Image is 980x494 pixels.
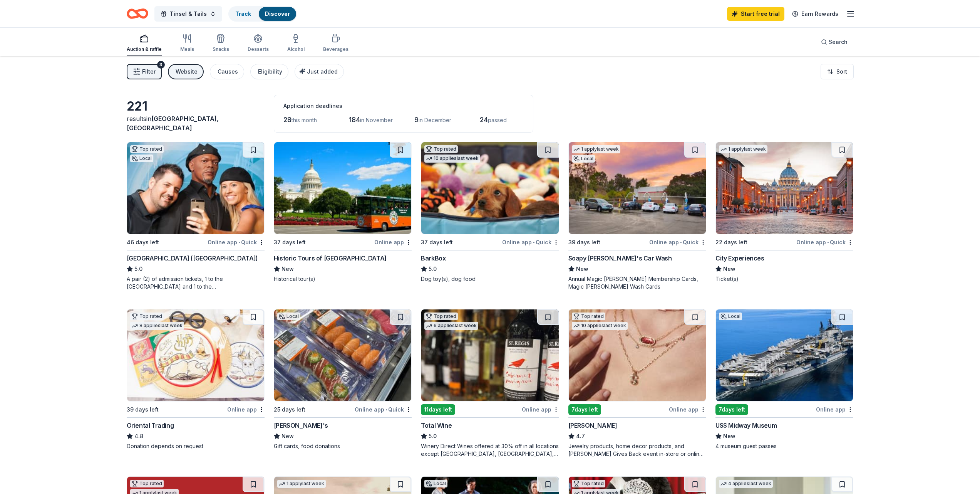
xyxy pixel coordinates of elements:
div: [PERSON_NAME] [568,421,617,430]
div: Beverages [323,46,348,52]
div: Auction & raffle [127,46,162,52]
span: [GEOGRAPHIC_DATA], [GEOGRAPHIC_DATA] [127,115,219,132]
span: • [828,239,829,245]
div: BarkBox [421,254,446,263]
a: Discover [265,10,290,17]
div: Online app Quick [355,405,412,414]
a: Image for City Experiences1 applylast week22 days leftOnline app•QuickCity ExperiencesNewTicket(s) [715,142,853,283]
div: Online app Quick [649,237,706,247]
button: Filter3 [127,64,162,79]
div: 221 [127,99,265,114]
div: Top rated [424,145,458,153]
div: Top rated [130,480,164,487]
div: Soapy [PERSON_NAME]'s Car Wash [568,254,672,263]
div: Alcohol [287,46,305,52]
span: 4.7 [576,432,585,441]
button: Sort [821,64,854,79]
span: 24 [480,116,488,124]
div: Website [176,67,198,76]
span: New [576,264,588,274]
div: 11 days left [421,404,455,415]
div: [GEOGRAPHIC_DATA] ([GEOGRAPHIC_DATA]) [127,254,258,263]
div: 25 days left [274,405,305,414]
span: Search [829,37,848,47]
div: Top rated [572,480,605,487]
button: Auction & raffle [127,31,162,56]
span: in December [419,117,451,123]
span: New [723,264,735,274]
div: Online app [374,237,412,247]
button: Beverages [323,31,348,56]
span: • [533,239,534,245]
div: 39 days left [568,238,600,247]
div: Eligibility [258,67,282,76]
a: Start free trial [727,7,784,21]
div: Local [424,480,447,487]
a: Track [235,10,251,17]
div: Ticket(s) [715,275,853,283]
span: in November [360,117,393,123]
div: Annual Magic [PERSON_NAME] Membership Cards, Magic [PERSON_NAME] Wash Cards [568,275,706,291]
img: Image for Soapy Joe's Car Wash [569,142,706,234]
a: Image for Total WineTop rated6 applieslast week11days leftOnline appTotal Wine5.0Winery Direct Wi... [421,309,559,458]
span: Filter [142,67,156,76]
div: Top rated [572,313,605,320]
img: Image for Hollywood Wax Museum (Hollywood) [127,142,264,234]
div: Desserts [248,46,269,52]
button: Desserts [248,31,269,56]
div: Top rated [130,145,164,153]
div: Historical tour(s) [274,275,412,283]
span: 28 [283,116,291,124]
button: TrackDiscover [228,6,297,22]
div: Historic Tours of [GEOGRAPHIC_DATA] [274,254,387,263]
button: Snacks [213,31,229,56]
button: Meals [180,31,194,56]
div: Local [572,155,595,163]
div: Application deadlines [283,101,524,111]
div: 1 apply last week [572,145,620,153]
div: [PERSON_NAME]'s [274,421,328,430]
div: City Experiences [715,254,764,263]
span: Tinsel & Tails [170,9,207,18]
div: Donation depends on request [127,442,265,450]
div: Winery Direct Wines offered at 30% off in all locations except [GEOGRAPHIC_DATA], [GEOGRAPHIC_DAT... [421,442,559,458]
img: Image for Total Wine [421,309,558,401]
span: passed [488,117,507,123]
span: 5.0 [134,264,142,274]
span: 5.0 [429,432,437,441]
img: Image for Jimbo's [274,309,411,401]
div: Meals [180,46,194,52]
button: Eligibility [250,64,288,79]
button: Alcohol [287,31,305,56]
div: 3 [157,61,165,69]
div: USS Midway Museum [715,421,777,430]
div: 1 apply last week [277,480,326,488]
div: Local [130,155,153,162]
img: Image for Kendra Scott [569,309,706,401]
div: 7 days left [715,404,748,415]
div: Gift cards, food donations [274,442,412,450]
div: 4 applies last week [719,480,773,488]
a: Earn Rewards [787,7,843,21]
span: in [127,115,219,132]
div: 4 museum guest passes [715,442,853,450]
span: Sort [836,67,847,76]
div: Online app [522,405,559,414]
div: Local [719,313,742,320]
div: 6 applies last week [424,322,478,330]
div: results [127,114,265,133]
a: Image for BarkBoxTop rated10 applieslast week37 days leftOnline app•QuickBarkBox5.0Dog toy(s), do... [421,142,559,283]
a: Image for Kendra ScottTop rated10 applieslast week7days leftOnline app[PERSON_NAME]4.7Jewelry pro... [568,309,706,458]
a: Image for Historic Tours of America37 days leftOnline appHistoric Tours of [GEOGRAPHIC_DATA]NewHi... [274,142,412,283]
img: Image for Oriental Trading [127,309,264,401]
span: 184 [349,116,360,124]
div: Online app Quick [796,237,853,247]
span: New [281,432,294,441]
button: Tinsel & Tails [154,6,222,22]
img: Image for City Experiences [716,142,853,234]
div: Online app [227,405,265,414]
div: Local [277,313,300,320]
button: Just added [295,64,344,79]
a: Image for Soapy Joe's Car Wash1 applylast weekLocal39 days leftOnline app•QuickSoapy [PERSON_NAME... [568,142,706,291]
span: 4.8 [134,432,143,441]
